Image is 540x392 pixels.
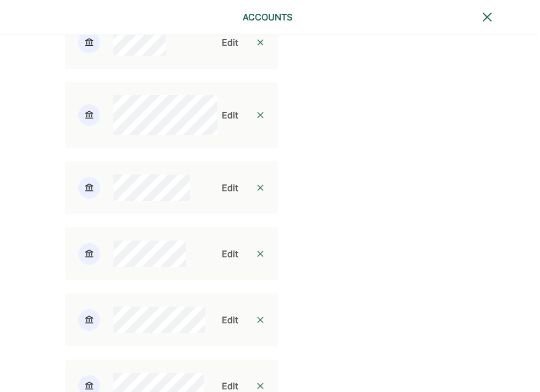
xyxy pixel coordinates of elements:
[193,10,342,24] div: ACCOUNTS
[222,108,238,122] div: Edit
[222,313,238,326] div: Edit
[222,36,238,49] div: Edit
[222,247,238,260] div: Edit
[222,181,238,194] div: Edit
